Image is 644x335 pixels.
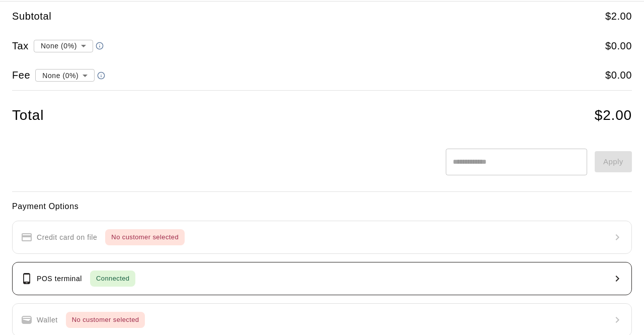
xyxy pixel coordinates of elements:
h5: Tax [12,39,29,53]
div: None (0%) [34,36,93,55]
h5: Fee [12,69,30,82]
div: None (0%) [35,66,95,85]
h4: Total [12,107,44,124]
h5: Subtotal [12,10,51,23]
h4: $ 2.00 [595,107,632,124]
h5: $ 2.00 [605,10,632,23]
h5: $ 0.00 [605,69,632,82]
h6: Payment Options [12,200,632,213]
p: POS terminal [37,274,82,284]
button: POS terminalConnected [12,262,632,295]
h5: $ 0.00 [605,39,632,53]
span: Connected [90,273,135,285]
